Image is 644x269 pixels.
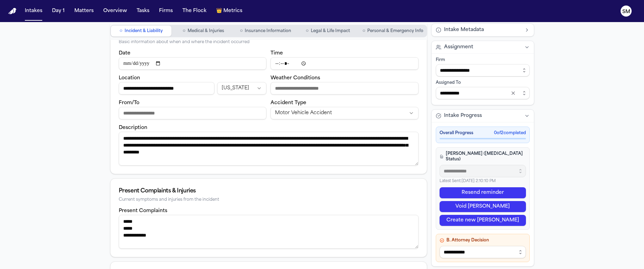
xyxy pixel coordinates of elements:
span: ○ [306,28,308,34]
span: ○ [362,28,365,34]
img: Finch Logo [8,8,17,14]
button: Go to Medical & Injuries [173,26,234,37]
span: ○ [183,28,186,34]
label: Time [271,51,283,56]
label: Present Complaints [119,208,167,213]
textarea: Present complaints [119,215,419,249]
span: Personal & Emergency Info [367,28,423,34]
span: Incident & Liability [125,28,163,34]
div: Current symptoms and injuries from the incident [119,197,419,202]
label: Accident Type [271,100,306,106]
input: Select firm [436,64,530,77]
textarea: Incident description [119,132,419,166]
input: Assign to staff member [436,87,530,99]
div: Assigned To [436,80,530,86]
button: Day 1 [49,5,67,17]
input: Incident time [271,57,419,70]
span: 0 of 2 completed [494,130,526,136]
h4: [PERSON_NAME] ([MEDICAL_DATA] Status) [440,151,526,162]
span: Intake Progress [444,112,482,119]
button: Go to Personal & Emergency Info [360,26,426,37]
button: Go to Insurance Information [235,26,296,37]
button: crownMetrics [213,5,245,17]
button: Intakes [22,5,45,17]
button: Firms [156,5,176,17]
div: Firm [436,57,530,63]
input: Weather conditions [271,82,419,94]
button: Resend reminder [440,187,526,198]
button: Matters [72,5,96,17]
div: Basic information about when and where the incident occurred [119,40,419,45]
a: Home [8,8,17,14]
button: Void [PERSON_NAME] [440,201,526,212]
button: Assignment [432,41,534,53]
span: Legal & Life Impact [311,28,350,34]
button: Intake Progress [432,110,534,122]
span: ○ [240,28,243,34]
span: Insurance Information [245,28,291,34]
button: Overview [101,5,130,17]
span: Intake Metadata [444,27,484,33]
label: Description [119,125,147,130]
input: Incident location [119,82,214,94]
div: Present Complaints & Injuries [119,187,419,195]
label: Date [119,51,130,56]
button: Go to Legal & Life Impact [297,26,358,37]
button: Go to Incident & Liability [111,26,172,37]
span: Assignment [444,44,473,51]
button: The Flock [180,5,209,17]
button: Tasks [134,5,152,17]
label: Weather Conditions [271,76,320,81]
h4: B. Attorney Decision [440,238,526,243]
button: Intake Metadata [432,24,534,36]
input: From/To destination [119,107,267,119]
button: Create new [PERSON_NAME] [440,215,526,226]
button: Incident state [217,82,266,94]
label: Location [119,76,140,81]
input: Incident date [119,57,267,70]
label: From/To [119,100,139,106]
p: Latest Sent: [DATE] 2:10:10 PM [440,179,526,185]
span: Medical & Injuries [188,28,224,34]
span: Overall Progress [440,130,473,136]
span: ○ [119,28,122,34]
button: Clear selection [508,87,519,99]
